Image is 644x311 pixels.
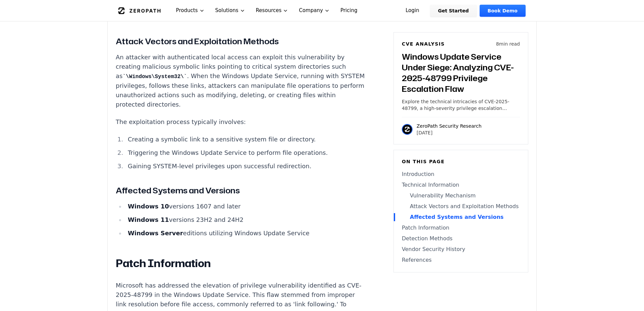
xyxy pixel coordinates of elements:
a: Vendor Security History [402,245,520,253]
a: Get Started [430,5,477,17]
h3: Affected Systems and Versions [116,184,365,196]
p: An attacker with authenticated local access can exploit this vulnerability by creating malicious ... [116,53,365,109]
a: References [402,256,520,264]
a: Patch Information [402,224,520,232]
img: ZeroPath Security Research [402,124,413,135]
h2: Patch Information [116,257,365,270]
a: Introduction [402,170,520,178]
a: Login [397,5,427,17]
strong: Windows 10 [128,203,169,210]
p: Explore the technical intricacies of CVE-2025-48799, a high-severity privilege escalation vulnera... [402,98,520,112]
p: ZeroPath Security Research [417,123,482,129]
a: Affected Systems and Versions [402,213,520,221]
li: versions 1607 and later [125,202,365,211]
li: Gaining SYSTEM-level privileges upon successful redirection. [125,162,365,171]
li: editions utilizing Windows Update Service [125,229,365,238]
a: Technical Information [402,181,520,189]
li: Triggering the Windows Update Service to perform file operations. [125,148,365,158]
a: Book Demo [480,5,526,17]
a: Vulnerability Mechanism [402,192,520,200]
a: Attack Vectors and Exploitation Methods [402,202,520,210]
h3: Attack Vectors and Exploitation Methods [116,35,365,47]
strong: Windows 11 [128,216,169,223]
h6: CVE Analysis [402,41,445,47]
li: versions 23H2 and 24H2 [125,215,365,225]
a: Detection Methods [402,235,520,243]
li: Creating a symbolic link to a sensitive system file or directory. [125,135,365,144]
h3: Windows Update Service Under Siege: Analyzing CVE-2025-48799 Privilege Escalation Flaw [402,51,520,94]
h6: On this page [402,158,520,165]
strong: Windows Server [128,230,183,237]
code: \Windows\System32\ [122,74,187,80]
p: 8 min read [496,41,520,47]
p: The exploitation process typically involves: [116,117,365,127]
p: [DATE] [417,129,482,136]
